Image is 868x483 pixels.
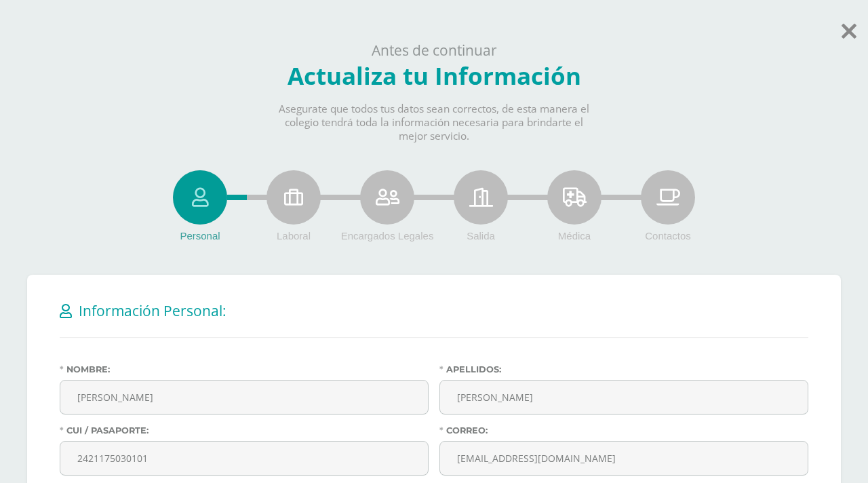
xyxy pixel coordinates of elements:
input: CUI / Pasaporte [60,442,428,475]
span: Médica [558,230,591,241]
a: Saltar actualización de datos [842,12,856,44]
input: Apellidos [440,381,808,414]
span: Información Personal: [79,301,226,320]
label: Correo: [439,425,808,436]
label: Nombre: [60,364,429,374]
span: Contactos [645,230,691,241]
input: Nombre [60,381,428,414]
span: Salida [467,230,495,241]
span: Laboral [277,230,311,241]
span: Personal [180,230,220,241]
label: CUI / Pasaporte: [60,425,429,436]
span: Encargados Legales [341,230,434,241]
input: Correo [440,442,808,475]
label: Apellidos: [439,364,808,374]
p: Asegurate que todos tus datos sean correctos, de esta manera el colegio tendrá toda la informació... [267,102,601,143]
span: Antes de continuar [372,41,497,60]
